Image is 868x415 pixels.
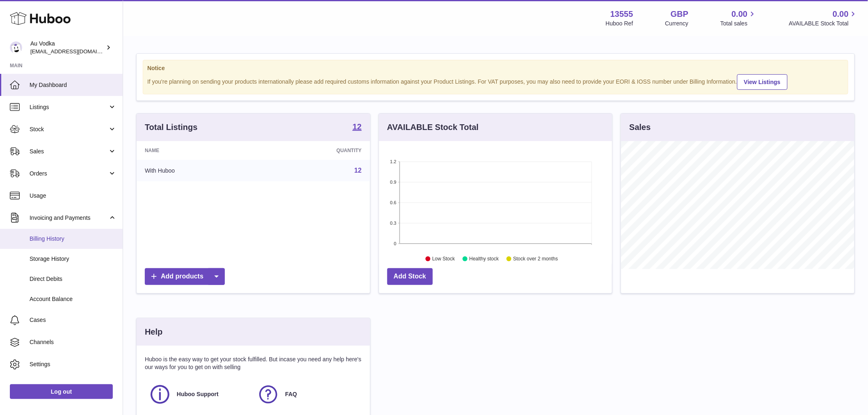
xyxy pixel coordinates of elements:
h3: AVAILABLE Stock Total [387,122,479,133]
h3: Sales [629,122,651,133]
div: If you're planning on sending your products internationally please add required customs informati... [147,73,844,90]
span: Stock [30,125,108,133]
span: Orders [30,170,108,178]
div: Huboo Ref [606,20,633,27]
text: Healthy stock [469,256,499,262]
span: My Dashboard [30,81,116,89]
a: 0.00 AVAILABLE Stock Total [789,9,858,27]
text: 0.6 [390,200,396,205]
a: Huboo Support [149,383,249,406]
a: Log out [10,384,113,399]
img: internalAdmin-13555@internal.huboo.com [10,41,22,54]
text: Low Stock [432,256,455,262]
h3: Help [145,326,162,337]
a: Add Stock [387,268,433,285]
text: 1.2 [390,159,396,164]
span: FAQ [285,390,297,398]
h3: Total Listings [145,122,198,133]
text: Stock over 2 months [513,256,558,262]
th: Quantity [260,141,370,160]
span: 0.00 [833,9,849,20]
div: Currency [665,20,689,27]
span: Direct Debits [30,275,116,283]
span: Storage History [30,255,116,263]
a: FAQ [257,383,357,406]
span: Sales [30,148,108,155]
span: Total sales [720,20,757,27]
a: View Listings [737,74,788,90]
text: 0 [394,241,396,246]
span: Cases [30,316,116,324]
span: Usage [30,192,116,200]
a: 12 [352,123,361,132]
span: [EMAIL_ADDRESS][DOMAIN_NAME] [30,48,121,55]
strong: 13555 [610,9,633,20]
a: 0.00 Total sales [720,9,757,27]
td: With Huboo [137,160,260,181]
span: Huboo Support [177,390,219,398]
text: 0.9 [390,180,396,185]
span: AVAILABLE Stock Total [789,20,858,27]
strong: GBP [671,9,688,20]
strong: Notice [147,64,844,72]
span: 0.00 [732,9,748,20]
th: Name [137,141,260,160]
span: Settings [30,360,116,368]
a: 12 [354,167,362,174]
a: Add products [145,268,225,285]
span: Listings [30,103,108,111]
div: Au Vodka [30,40,104,55]
strong: 12 [352,123,361,131]
span: Billing History [30,235,116,243]
span: Channels [30,338,116,346]
text: 0.3 [390,221,396,226]
p: Huboo is the easy way to get your stock fulfilled. But incase you need any help here's our ways f... [145,356,362,371]
span: Invoicing and Payments [30,214,108,222]
span: Account Balance [30,295,116,303]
